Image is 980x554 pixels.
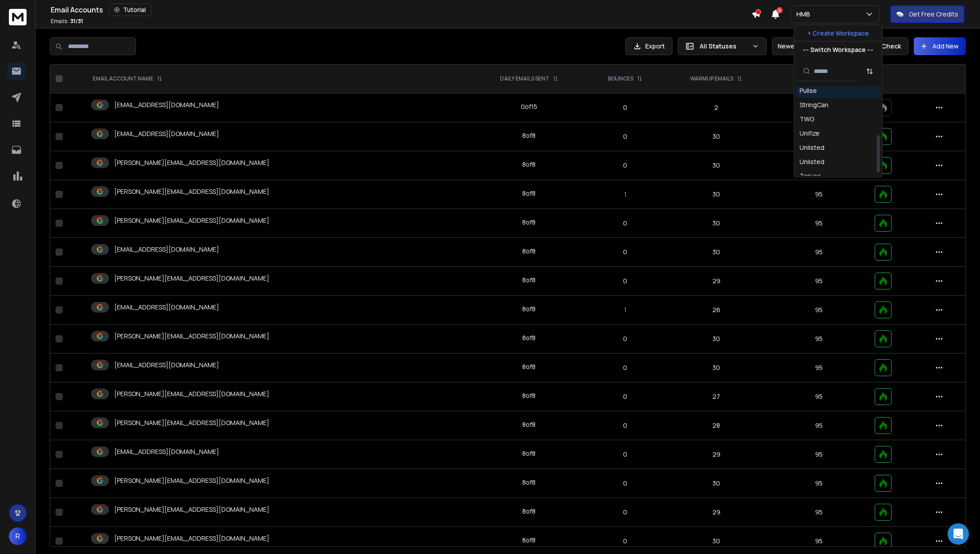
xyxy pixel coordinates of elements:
[522,247,536,256] div: 8 of 8
[800,129,820,138] div: Unifize
[592,161,658,170] p: 0
[521,102,537,111] div: 0 of 15
[808,29,869,38] p: + Create Workspace
[769,325,869,353] td: 95
[500,75,549,82] p: DAILY EMAILS SENT
[592,277,658,285] p: 0
[800,158,824,167] div: Unlisted
[625,37,672,55] button: Export
[769,353,869,382] td: 95
[800,101,828,110] div: StringCan
[769,411,869,440] td: 95
[114,129,219,138] p: [EMAIL_ADDRESS][DOMAIN_NAME]
[769,209,869,238] td: 95
[774,103,864,112] p: N/A
[114,418,269,427] p: [PERSON_NAME][EMAIL_ADDRESS][DOMAIN_NAME]
[522,536,536,545] div: 8 of 8
[776,7,783,13] span: 2
[592,508,658,517] p: 0
[772,37,830,55] button: Newest
[114,216,269,225] p: [PERSON_NAME][EMAIL_ADDRESS][DOMAIN_NAME]
[522,478,536,487] div: 8 of 8
[664,209,769,238] td: 30
[690,75,733,82] p: WARMUP EMAILS
[522,131,536,140] div: 8 of 8
[664,151,769,180] td: 30
[522,420,536,429] div: 8 of 8
[664,122,769,151] td: 30
[664,353,769,382] td: 30
[522,449,536,458] div: 8 of 8
[861,62,879,80] button: Sort by Sort A-Z
[114,505,269,514] p: [PERSON_NAME][EMAIL_ADDRESS][DOMAIN_NAME]
[664,267,769,296] td: 29
[769,382,869,411] td: 95
[948,523,969,545] div: Open Intercom Messenger
[592,479,658,488] p: 0
[522,305,536,313] div: 8 of 8
[664,498,769,527] td: 29
[664,440,769,469] td: 29
[664,93,769,122] td: 2
[769,498,869,527] td: 95
[700,42,748,51] p: All Statuses
[592,248,658,257] p: 0
[114,332,269,341] p: [PERSON_NAME][EMAIL_ADDRESS][DOMAIN_NAME]
[9,527,27,545] button: R
[70,17,83,25] span: 31 / 31
[800,87,817,96] div: Pullse
[51,18,83,25] p: Emails :
[108,4,152,16] button: Tutorial
[51,4,752,16] div: Email Accounts
[664,325,769,353] td: 30
[769,180,869,209] td: 95
[800,172,821,181] div: Zariyaa
[592,363,658,372] p: 0
[769,122,869,151] td: 95
[114,476,269,485] p: [PERSON_NAME][EMAIL_ADDRESS][DOMAIN_NAME]
[114,245,219,254] p: [EMAIL_ADDRESS][DOMAIN_NAME]
[114,361,219,369] p: [EMAIL_ADDRESS][DOMAIN_NAME]
[522,276,536,285] div: 8 of 8
[592,132,658,141] p: 0
[522,189,536,198] div: 8 of 8
[522,507,536,516] div: 8 of 8
[592,305,658,314] p: 1
[769,238,869,267] td: 95
[114,187,269,196] p: [PERSON_NAME][EMAIL_ADDRESS][DOMAIN_NAME]
[664,382,769,411] td: 27
[592,537,658,546] p: 0
[769,151,869,180] td: 95
[114,100,219,109] p: [EMAIL_ADDRESS][DOMAIN_NAME]
[608,75,633,82] p: BOUNCES
[522,160,536,169] div: 8 of 8
[592,190,658,199] p: 1
[769,469,869,498] td: 95
[664,411,769,440] td: 28
[114,447,219,456] p: [EMAIL_ADDRESS][DOMAIN_NAME]
[890,5,964,23] button: Get Free Credits
[909,10,958,19] p: Get Free Credits
[664,469,769,498] td: 30
[522,333,536,342] div: 8 of 8
[664,180,769,209] td: 30
[114,274,269,283] p: [PERSON_NAME][EMAIL_ADDRESS][DOMAIN_NAME]
[522,391,536,400] div: 8 of 8
[664,238,769,267] td: 30
[93,75,162,82] div: EMAIL ACCOUNT NAME
[914,37,966,55] button: Add New
[592,103,658,112] p: 0
[664,296,769,325] td: 26
[592,421,658,430] p: 0
[114,534,269,543] p: [PERSON_NAME][EMAIL_ADDRESS][DOMAIN_NAME]
[592,450,658,459] p: 0
[592,392,658,401] p: 0
[769,440,869,469] td: 95
[769,296,869,325] td: 95
[114,158,269,167] p: [PERSON_NAME][EMAIL_ADDRESS][DOMAIN_NAME]
[796,10,814,19] p: HMB
[800,115,814,124] div: TWG
[769,267,869,296] td: 95
[522,362,536,371] div: 8 of 8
